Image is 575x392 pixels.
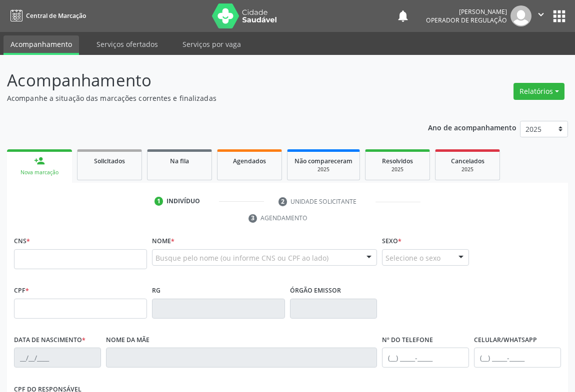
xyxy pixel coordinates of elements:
p: Acompanhe a situação das marcações correntes e finalizadas [7,93,399,103]
a: Serviços por vaga [175,35,248,53]
span: Agendados [233,157,266,165]
label: Nº do Telefone [382,333,433,348]
div: [PERSON_NAME] [426,7,507,16]
div: Indivíduo [166,197,200,206]
label: Nome [152,234,174,249]
button: apps [550,7,568,25]
span: Operador de regulação [426,16,507,24]
div: 2025 [372,166,422,173]
span: Não compareceram [294,157,352,165]
span: Na fila [170,157,189,165]
input: (__) _____-_____ [474,348,561,368]
div: 2025 [294,166,352,173]
span: Cancelados [451,157,484,165]
span: Solicitados [94,157,125,165]
label: Órgão emissor [290,283,341,299]
p: Acompanhamento [7,68,399,93]
label: Nome da mãe [106,333,149,348]
span: Central de Marcação [26,11,86,20]
div: person_add [34,155,45,166]
label: Data de nascimento [14,333,85,348]
a: Central de Marcação [7,7,86,24]
label: Celular/WhatsApp [474,333,537,348]
button: Relatórios [513,83,564,100]
div: 2025 [442,166,492,173]
i:  [535,9,546,20]
p: Ano de acompanhamento [428,121,516,133]
img: img [510,5,531,26]
div: 1 [154,197,163,206]
span: Resolvidos [382,157,413,165]
a: Acompanhamento [3,35,79,55]
div: Nova marcação [14,169,65,176]
input: (__) _____-_____ [382,348,469,368]
label: CNS [14,234,30,249]
span: Busque pelo nome (ou informe CNS ou CPF ao lado) [155,253,328,263]
label: Sexo [382,234,401,249]
a: Serviços ofertados [89,35,165,53]
input: __/__/____ [14,348,101,368]
button:  [531,5,550,26]
label: RG [152,283,160,299]
span: Selecione o sexo [385,253,440,263]
button: notifications [396,9,410,23]
label: CPF [14,283,29,299]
